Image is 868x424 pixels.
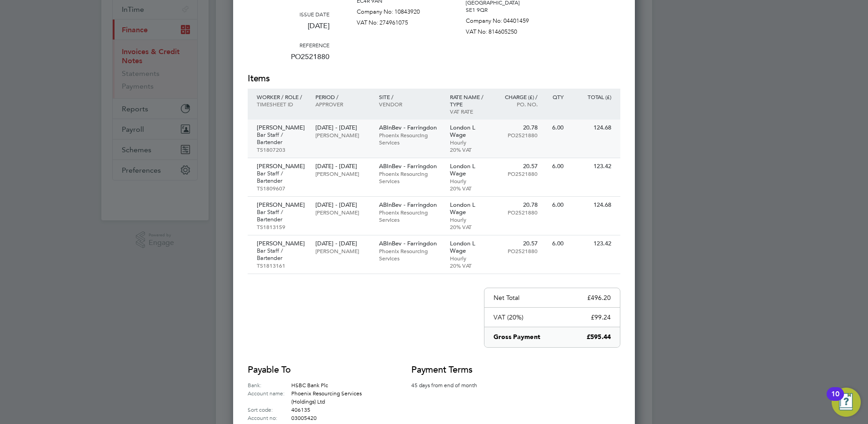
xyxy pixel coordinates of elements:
p: Hourly [450,254,489,262]
p: PO2521880 [498,170,538,177]
p: ABInBev - Farringdon [379,124,441,131]
p: Bar Staff / Bartender [257,170,306,185]
p: Hourly [450,177,489,185]
p: [DATE] - [DATE] [315,240,369,247]
p: [PERSON_NAME] [257,163,306,170]
p: Total (£) [573,93,611,100]
p: 20% VAT [450,223,489,230]
p: [PERSON_NAME] [257,124,306,131]
p: 124.68 [573,201,611,209]
p: Hourly [450,216,489,223]
p: 20.78 [498,124,538,131]
p: VAT rate [450,108,489,115]
p: TS1809607 [257,185,306,192]
p: Charge (£) / [498,93,538,100]
p: QTY [547,93,564,100]
label: Sort code: [248,405,291,414]
p: Bar Staff / Bartender [257,209,306,223]
p: Period / [315,93,369,100]
p: Po. No. [498,100,538,108]
p: VAT (20%) [494,313,524,321]
p: SE1 9QR [466,6,548,14]
p: PO2521880 [498,209,538,216]
p: ABInBev - Farringdon [379,201,441,209]
p: Timesheet ID [257,100,306,108]
p: 20% VAT [450,185,489,192]
p: [PERSON_NAME] [315,247,369,254]
p: £595.44 [587,333,611,342]
p: 20% VAT [450,146,489,153]
p: 123.42 [573,163,611,170]
p: [DATE] [248,18,329,41]
span: Phoenix Resourcing Services (Holdings) Ltd [291,389,362,405]
p: London L Wage [450,240,489,254]
p: Company No: 10843920 [357,5,439,15]
h3: Reference [248,41,329,49]
p: 20.78 [498,201,538,209]
p: Vendor [379,100,441,108]
p: Bar Staff / Bartender [257,247,306,262]
p: Hourly [450,139,489,146]
p: Rate name / type [450,93,489,108]
label: Account no: [248,414,291,422]
p: £99.24 [591,313,611,321]
p: London L Wage [450,124,489,139]
label: Account name: [248,389,291,405]
span: 406135 [291,406,310,413]
p: 6.00 [547,201,564,209]
p: TS1813159 [257,223,306,230]
h3: Issue date [248,10,329,18]
p: Net Total [494,294,519,302]
p: VAT No: 274961075 [357,15,439,26]
p: PO2521880 [498,131,538,139]
h2: Items [248,72,620,85]
p: Worker / Role / [257,93,306,100]
p: ABInBev - Farringdon [379,240,441,247]
h2: Payment terms [411,364,493,376]
p: [PERSON_NAME] [315,170,369,177]
p: ABInBev - Farringdon [379,163,441,170]
p: 20% VAT [450,262,489,269]
p: 124.68 [573,124,611,131]
p: PO2521880 [248,49,329,72]
span: HSBC Bank Plc [291,381,328,389]
p: 20.57 [498,163,538,170]
p: 6.00 [547,124,564,131]
p: PO2521880 [498,247,538,254]
p: Phoenix Resourcing Services [379,170,441,185]
p: Phoenix Resourcing Services [379,247,441,262]
p: [PERSON_NAME] [257,201,306,209]
p: London L Wage [450,163,489,177]
p: TS1813161 [257,262,306,269]
p: VAT No: 814605250 [466,25,548,35]
p: 6.00 [547,163,564,170]
p: [PERSON_NAME] [315,209,369,216]
div: 10 [831,394,839,406]
p: London L Wage [450,201,489,216]
p: [PERSON_NAME] [257,240,306,247]
p: [DATE] - [DATE] [315,124,369,131]
p: [DATE] - [DATE] [315,163,369,170]
h2: Payable to [248,364,384,376]
p: Gross Payment [494,333,540,342]
p: Phoenix Resourcing Services [379,131,441,146]
p: 6.00 [547,240,564,247]
button: Open Resource Center, 10 new notifications [832,388,861,417]
span: 03005420 [291,414,317,421]
p: £496.20 [587,294,611,302]
p: TS1807203 [257,146,306,153]
p: [PERSON_NAME] [315,131,369,139]
p: Bar Staff / Bartender [257,131,306,146]
label: Bank: [248,381,291,389]
p: Approver [315,100,369,108]
p: Phoenix Resourcing Services [379,209,441,223]
p: [DATE] - [DATE] [315,201,369,209]
p: Company No: 04401459 [466,14,548,25]
p: 45 days from end of month [411,381,493,389]
p: Site / [379,93,441,100]
p: 123.42 [573,240,611,247]
p: 20.57 [498,240,538,247]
